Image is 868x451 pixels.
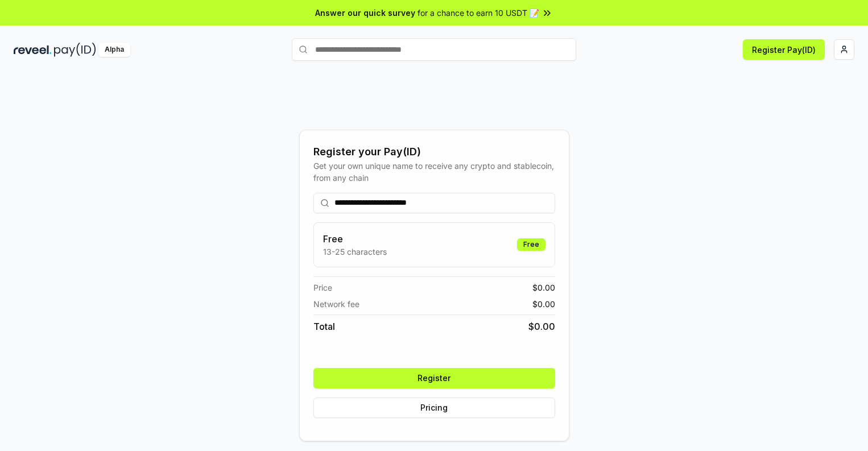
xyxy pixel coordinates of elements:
[743,39,825,60] button: Register Pay(ID)
[528,320,555,333] span: $ 0.00
[313,282,332,293] span: Price
[313,368,555,388] button: Register
[98,43,130,57] div: Alpha
[532,282,555,293] span: $ 0.00
[517,238,545,251] div: Free
[532,298,555,310] span: $ 0.00
[313,320,335,333] span: Total
[313,298,359,310] span: Network fee
[315,7,415,19] span: Answer our quick survey
[313,144,555,160] div: Register your Pay(ID)
[54,43,96,57] img: pay_id
[418,7,539,19] span: for a chance to earn 10 USDT 📝
[14,43,52,57] img: reveel_dark
[313,398,555,418] button: Pricing
[323,246,387,258] p: 13-25 characters
[313,160,555,184] div: Get your own unique name to receive any crypto and stablecoin, from any chain
[323,232,387,246] h3: Free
